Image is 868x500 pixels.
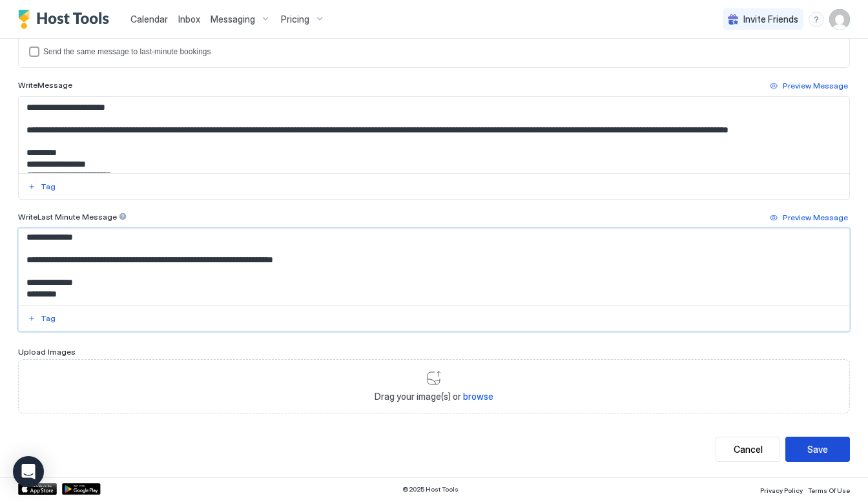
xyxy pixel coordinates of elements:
[26,311,57,326] button: Tag
[760,483,803,496] a: Privacy Policy
[130,12,168,26] a: Calendar
[19,229,849,305] textarea: Input Field
[19,97,849,173] textarea: Input Field
[768,78,850,94] button: Preview Message
[829,9,850,30] div: User profile
[807,443,828,456] div: Save
[463,391,493,402] span: browse
[808,483,850,496] a: Terms Of Use
[13,456,44,487] div: Open Intercom Messenger
[768,210,850,225] button: Preview Message
[18,483,57,495] a: App Store
[178,12,200,26] a: Inbox
[26,179,57,194] button: Tag
[29,47,839,57] div: lastMinuteMessageIsTheSame
[734,443,763,456] div: Cancel
[783,80,848,92] div: Preview Message
[809,12,824,27] div: menu
[178,14,200,25] span: Inbox
[62,483,101,495] a: Google Play Store
[402,485,459,494] span: © 2025 Host Tools
[808,486,850,494] span: Terms Of Use
[130,14,168,25] span: Calendar
[760,486,803,494] span: Privacy Policy
[18,10,115,29] a: Host Tools Logo
[375,391,493,402] span: Drag your image(s) or
[743,14,798,25] span: Invite Friends
[785,437,850,462] button: Save
[41,181,56,193] div: Tag
[783,212,848,224] div: Preview Message
[211,14,255,25] span: Messaging
[716,437,780,462] button: Cancel
[281,14,309,25] span: Pricing
[18,212,117,222] span: Write Last Minute Message
[41,313,56,324] div: Tag
[18,80,72,90] span: Write Message
[18,347,76,357] span: Upload Images
[43,47,839,56] div: Send the same message to last-minute bookings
